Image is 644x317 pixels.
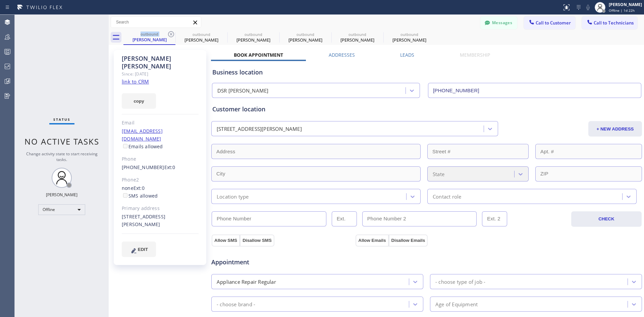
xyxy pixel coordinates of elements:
[433,193,461,200] div: Contact role
[122,119,199,127] div: Email
[524,16,575,29] button: Call to Customer
[435,300,478,308] div: Age of Equipment
[176,30,227,45] div: Mark Monto
[122,70,199,78] div: Since: [DATE]
[123,193,127,198] input: SMS allowed
[427,144,529,159] input: Street #
[356,234,388,247] button: Allow Emails
[122,176,199,184] div: Phone2
[211,144,421,159] input: Address
[240,234,274,247] button: Disallow SMS
[228,30,279,45] div: Andy Pavlosky
[332,211,357,226] input: Ext.
[111,17,201,28] input: Search
[212,105,641,114] div: Customer location
[122,242,156,257] button: EDIT
[482,211,507,226] input: Ext. 2
[122,213,199,228] div: [STREET_ADDRESS][PERSON_NAME]
[234,52,283,58] label: Book Appointment
[280,32,331,37] div: outbound
[594,20,634,26] span: Call to Technicians
[124,30,175,44] div: Sergio Montes
[329,52,355,58] label: Addresses
[217,125,302,133] div: [STREET_ADDRESS][PERSON_NAME]
[133,185,145,191] span: Ext: 0
[217,193,249,200] div: Location type
[217,278,276,285] div: Appliance Repair Regular
[582,16,637,29] button: Call to Technicians
[122,128,163,142] a: [EMAIL_ADDRESS][DOMAIN_NAME]
[571,211,642,227] button: CHECK
[460,52,490,58] label: Membership
[228,37,279,43] div: [PERSON_NAME]
[122,184,199,200] div: none
[122,143,163,150] label: Emails allowed
[122,205,199,212] div: Primary address
[428,83,641,98] input: Phone Number
[122,164,164,170] a: [PHONE_NUMBER]
[389,234,428,247] button: Disallow Emails
[535,166,642,181] input: ZIP
[138,247,148,252] span: EDIT
[332,37,383,43] div: [PERSON_NAME]
[362,211,477,226] input: Phone Number 2
[332,32,383,37] div: outbound
[164,164,175,170] span: Ext: 0
[217,300,255,308] div: - choose brand -
[435,278,485,285] div: - choose type of job -
[176,32,227,37] div: outbound
[536,20,571,26] span: Call to Customer
[122,193,158,199] label: SMS allowed
[122,155,199,163] div: Phone
[280,37,331,43] div: [PERSON_NAME]
[212,68,641,77] div: Business location
[280,30,331,45] div: Betty Davis
[122,55,199,70] div: [PERSON_NAME] [PERSON_NAME]
[384,37,435,43] div: [PERSON_NAME]
[53,117,70,122] span: Status
[122,93,156,109] button: copy
[400,52,414,58] label: Leads
[124,37,175,43] div: [PERSON_NAME]
[211,258,354,267] span: Appointment
[609,8,635,13] span: Offline | 1d 22h
[24,136,99,147] span: No active tasks
[212,211,326,226] input: Phone Number
[124,32,175,37] div: outbound
[176,37,227,43] div: [PERSON_NAME]
[123,144,127,148] input: Emails allowed
[122,78,149,85] a: link to CRM
[332,30,383,45] div: Reza Shamshiri
[609,2,642,7] div: [PERSON_NAME]
[228,32,279,37] div: outbound
[384,30,435,45] div: Kasia Trivedi
[384,32,435,37] div: outbound
[26,151,98,162] span: Change activity state to start receiving tasks.
[217,87,268,95] div: DSR [PERSON_NAME]
[38,204,85,215] div: Offline
[212,234,240,247] button: Allow SMS
[480,16,517,29] button: Messages
[211,166,421,181] input: City
[583,3,593,12] button: Mute
[46,192,77,198] div: [PERSON_NAME]
[535,144,642,159] input: Apt. #
[588,121,642,137] button: + NEW ADDRESS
